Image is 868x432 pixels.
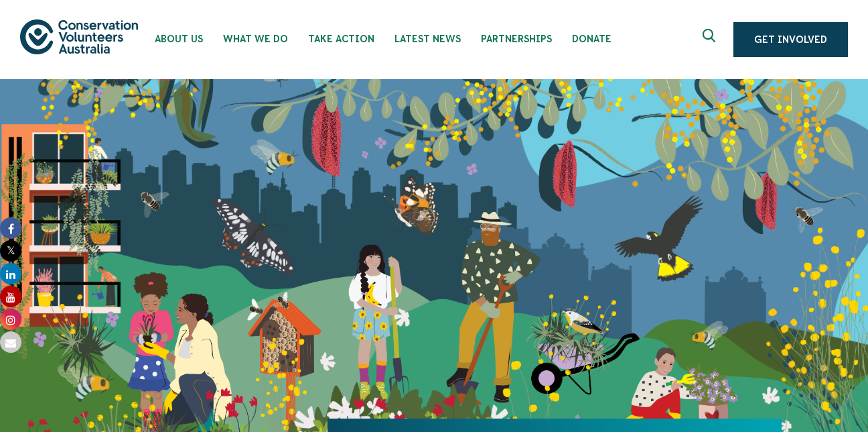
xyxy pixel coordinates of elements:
span: About Us [155,34,203,44]
span: Take Action [308,34,374,44]
button: Expand search box Close search box [695,23,727,56]
a: Get Involved [733,22,848,57]
span: Latest News [394,34,461,44]
img: logo.svg [20,19,138,54]
span: Donate [572,34,611,44]
span: Expand search box [703,29,719,50]
span: What We Do [223,34,288,44]
span: Partnerships [481,34,552,44]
